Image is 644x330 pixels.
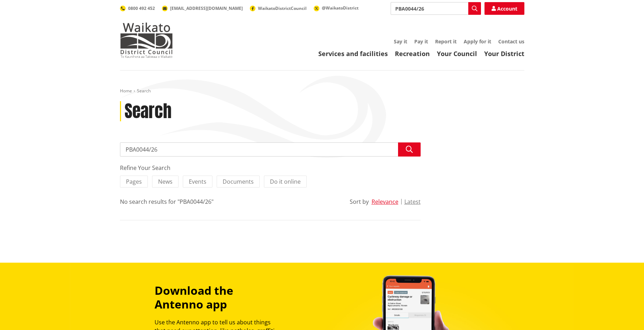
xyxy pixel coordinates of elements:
[250,5,307,11] a: WaikatoDistrictCouncil
[322,5,359,11] span: @WaikatoDistrict
[189,178,206,185] span: Events
[314,5,359,11] a: @WaikatoDistrict
[484,49,524,58] a: Your District
[258,5,307,11] span: WaikatoDistrictCouncil
[391,2,481,15] input: Search input
[404,198,421,205] button: Latest
[270,178,301,185] span: Do it online
[464,38,491,45] a: Apply for it
[120,164,421,172] div: Refine Your Search
[498,38,524,45] a: Contact us
[155,284,282,311] h3: Download the Antenno app
[137,88,151,94] span: Search
[120,23,173,58] img: Waikato District Council - Te Kaunihera aa Takiwaa o Waikato
[126,178,142,185] span: Pages
[350,197,369,206] div: Sort by
[158,178,173,185] span: News
[120,88,524,94] nav: breadcrumb
[223,178,254,185] span: Documents
[128,5,155,11] span: 0800 492 452
[120,88,132,94] a: Home
[170,5,243,11] span: [EMAIL_ADDRESS][DOMAIN_NAME]
[162,5,243,11] a: [EMAIL_ADDRESS][DOMAIN_NAME]
[484,2,524,15] a: Account
[120,197,213,206] div: No search results for "PBA0044/26"
[120,5,155,11] a: 0800 492 452
[394,38,407,45] a: Say it
[125,101,171,122] h1: Search
[435,38,457,45] a: Report it
[372,198,398,205] button: Relevance
[437,49,477,58] a: Your Council
[414,38,428,45] a: Pay it
[318,49,388,58] a: Services and facilities
[120,142,421,157] input: Search input
[395,49,430,58] a: Recreation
